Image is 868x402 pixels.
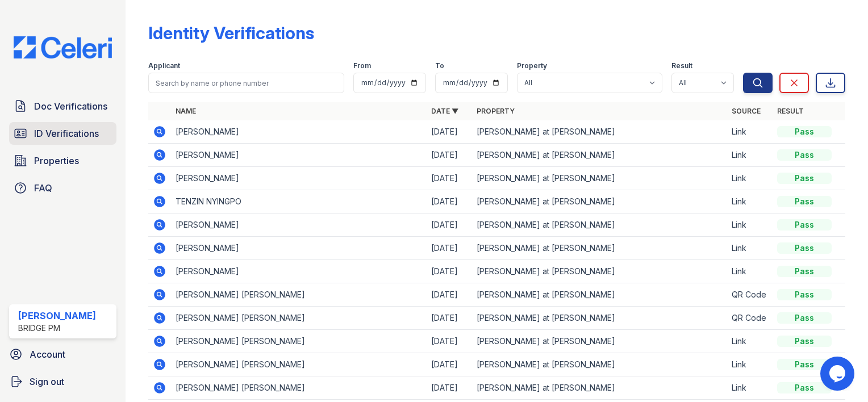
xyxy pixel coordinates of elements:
td: [PERSON_NAME] [171,144,426,167]
td: Link [727,213,773,237]
label: From [353,61,371,70]
a: ID Verifications [9,122,116,145]
div: Pass [777,173,832,184]
td: [DATE] [427,237,472,260]
input: Search by name or phone number [148,73,344,93]
td: Link [727,237,773,260]
td: [DATE] [427,144,472,167]
label: Applicant [148,61,180,70]
div: Pass [777,312,832,324]
label: To [435,61,444,70]
span: Account [30,347,65,361]
td: [PERSON_NAME] at [PERSON_NAME] [472,120,727,144]
td: [DATE] [427,283,472,307]
td: [PERSON_NAME] at [PERSON_NAME] [472,213,727,237]
div: Pass [777,219,832,231]
span: ID Verifications [34,127,99,140]
td: [DATE] [427,353,472,376]
td: [PERSON_NAME] [171,260,426,283]
td: [DATE] [427,260,472,283]
div: Pass [777,382,832,393]
a: FAQ [9,177,116,199]
td: Link [727,120,773,144]
a: Source [732,107,761,115]
td: [DATE] [427,213,472,237]
td: Link [727,353,773,376]
td: [DATE] [427,307,472,330]
span: Doc Verifications [34,99,107,113]
a: Sign out [5,370,121,393]
td: TENZIN NYINGPO [171,190,426,213]
td: [PERSON_NAME] at [PERSON_NAME] [472,190,727,213]
td: [PERSON_NAME] at [PERSON_NAME] [472,376,727,400]
td: [PERSON_NAME] [PERSON_NAME] [171,376,426,400]
a: Result [777,107,804,115]
div: Pass [777,359,832,370]
td: [PERSON_NAME] [171,237,426,260]
div: Pass [777,126,832,137]
a: Doc Verifications [9,95,116,118]
a: Property [477,107,515,115]
td: [PERSON_NAME] at [PERSON_NAME] [472,353,727,376]
td: QR Code [727,307,773,330]
a: Date ▼ [431,107,458,115]
div: Pass [777,196,832,207]
td: Link [727,190,773,213]
td: Link [727,260,773,283]
td: [PERSON_NAME] [171,213,426,237]
td: [PERSON_NAME] at [PERSON_NAME] [472,330,727,353]
td: [PERSON_NAME] [171,120,426,144]
td: [PERSON_NAME] [PERSON_NAME] [171,353,426,376]
label: Result [671,61,692,70]
td: [PERSON_NAME] at [PERSON_NAME] [472,260,727,283]
td: [DATE] [427,120,472,144]
td: Link [727,167,773,190]
span: Sign out [30,375,64,388]
td: [DATE] [427,167,472,190]
span: FAQ [34,181,52,195]
td: [PERSON_NAME] at [PERSON_NAME] [472,144,727,167]
td: [PERSON_NAME] [171,167,426,190]
div: Pass [777,336,832,347]
span: Properties [34,154,79,167]
img: CE_Logo_Blue-a8612792a0a2168367f1c8372b55b34899dd931a85d93a1a3d3e32e68fde9ad4.png [5,36,121,58]
td: [DATE] [427,330,472,353]
div: Pass [777,149,832,161]
div: Identity Verifications [148,23,314,43]
td: [PERSON_NAME] [PERSON_NAME] [171,330,426,353]
div: Bridge PM [18,323,96,334]
iframe: chat widget [820,357,857,391]
div: Pass [777,242,832,254]
a: Account [5,343,121,366]
td: [PERSON_NAME] at [PERSON_NAME] [472,307,727,330]
td: Link [727,376,773,400]
td: Link [727,144,773,167]
div: [PERSON_NAME] [18,309,96,323]
td: Link [727,330,773,353]
a: Properties [9,149,116,172]
a: Name [176,107,196,115]
td: [PERSON_NAME] at [PERSON_NAME] [472,283,727,307]
td: [DATE] [427,190,472,213]
td: [PERSON_NAME] at [PERSON_NAME] [472,167,727,190]
div: Pass [777,289,832,300]
td: QR Code [727,283,773,307]
div: Pass [777,266,832,277]
td: [PERSON_NAME] [PERSON_NAME] [171,283,426,307]
td: [DATE] [427,376,472,400]
td: [PERSON_NAME] at [PERSON_NAME] [472,237,727,260]
label: Property [517,61,547,70]
td: [PERSON_NAME] [PERSON_NAME] [171,307,426,330]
